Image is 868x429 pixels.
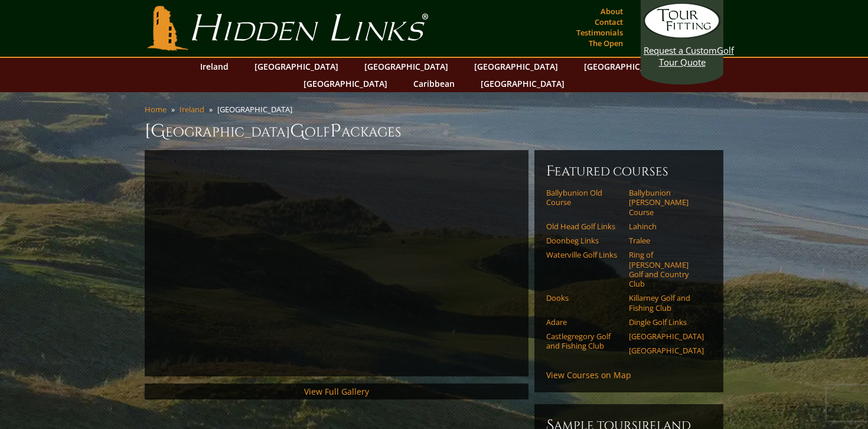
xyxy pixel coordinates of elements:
a: Request a CustomGolf Tour Quote [644,3,720,68]
a: Contact [592,14,626,30]
iframe: Sir-Nick-on-Southwest-Ireland [156,162,517,365]
a: [GEOGRAPHIC_DATA] [249,58,344,75]
a: Tralee [629,236,704,245]
a: Caribbean [407,75,461,92]
a: Ring of [PERSON_NAME] Golf and Country Club [629,250,704,288]
a: Dooks [546,293,621,303]
a: Waterville Golf Links [546,250,621,259]
a: [GEOGRAPHIC_DATA] [298,75,393,92]
a: [GEOGRAPHIC_DATA] [578,58,674,75]
a: Testimonials [573,24,626,41]
a: View Full Gallery [304,386,369,397]
a: About [598,3,626,19]
span: G [290,119,305,143]
a: Old Head Golf Links [546,222,621,231]
a: Doonbeg Links [546,236,621,245]
h6: Featured Courses [546,162,712,181]
a: View Courses on Map [546,369,631,381]
a: Lahinch [629,222,704,231]
a: Home [145,104,167,115]
a: [GEOGRAPHIC_DATA] [468,58,564,75]
a: Adare [546,317,621,327]
a: Killarney Golf and Fishing Club [629,293,704,313]
a: Dingle Golf Links [629,317,704,327]
a: [GEOGRAPHIC_DATA] [475,75,570,92]
span: P [330,119,341,143]
a: [GEOGRAPHIC_DATA] [629,331,704,341]
a: Ballybunion Old Course [546,188,621,207]
a: Ireland [180,104,204,115]
span: Request a Custom [644,44,717,56]
li: [GEOGRAPHIC_DATA] [217,104,297,115]
a: Ireland [194,58,234,75]
a: The Open [586,35,626,51]
a: [GEOGRAPHIC_DATA] [358,58,454,75]
a: Castlegregory Golf and Fishing Club [546,331,621,351]
a: Ballybunion [PERSON_NAME] Course [629,188,704,217]
h1: [GEOGRAPHIC_DATA] olf ackages [145,119,723,143]
a: [GEOGRAPHIC_DATA] [629,346,704,355]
